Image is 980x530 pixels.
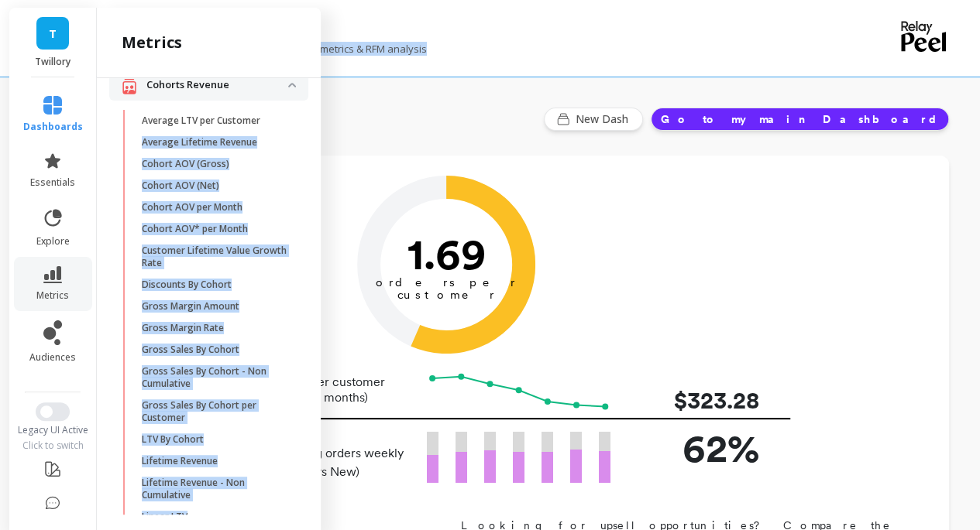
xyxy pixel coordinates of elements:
[142,455,218,467] p: Lifetime Revenue
[376,275,517,289] tspan: orders per
[122,32,182,53] h2: metrics
[407,228,486,279] text: 1.69
[142,158,229,170] p: Cohort AOV (Gross)
[142,279,232,291] p: Discounts By Cohort
[122,76,137,95] img: navigation item icon
[36,235,70,248] span: explore
[142,244,290,269] p: Customer Lifetime Value Growth Rate
[25,56,81,68] p: Twillory
[142,477,290,501] p: Lifetime Revenue - Non Cumulative
[8,424,98,436] div: Legacy UI Active
[142,201,242,214] p: Cohort AOV per Month
[397,288,496,302] tspan: customer
[142,511,187,523] p: Linear LTV
[142,344,239,356] p: Gross Sales By Cohort
[30,176,75,189] span: essentials
[142,365,290,390] p: Gross Sales By Cohort - Non Cumulative
[142,399,290,424] p: Gross Sales By Cohort per Customer
[36,402,70,421] button: Switch to New UI
[635,383,759,418] p: $323.28
[142,300,239,313] p: Gross Margin Amount
[146,77,288,93] p: Cohorts Revenue
[263,374,408,405] p: LTV per customer (24 months)
[36,289,69,302] span: metrics
[142,433,204,446] p: LTV By Cohort
[23,121,83,133] span: dashboards
[29,351,76,364] span: audiences
[142,136,257,149] p: Average Lifetime Revenue
[142,115,260,127] p: Average LTV per Customer
[142,322,224,334] p: Gross Margin Rate
[576,111,633,127] span: New Dash
[142,223,248,235] p: Cohort AOV* per Month
[288,83,296,87] img: down caret icon
[263,444,408,481] p: Returning orders weekly (vs New)
[142,180,219,192] p: Cohort AOV (Net)
[49,25,57,43] span: T
[544,108,643,131] button: New Dash
[651,108,949,131] button: Go to my main Dashboard
[635,419,759,477] p: 62%
[8,439,98,452] div: Click to switch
